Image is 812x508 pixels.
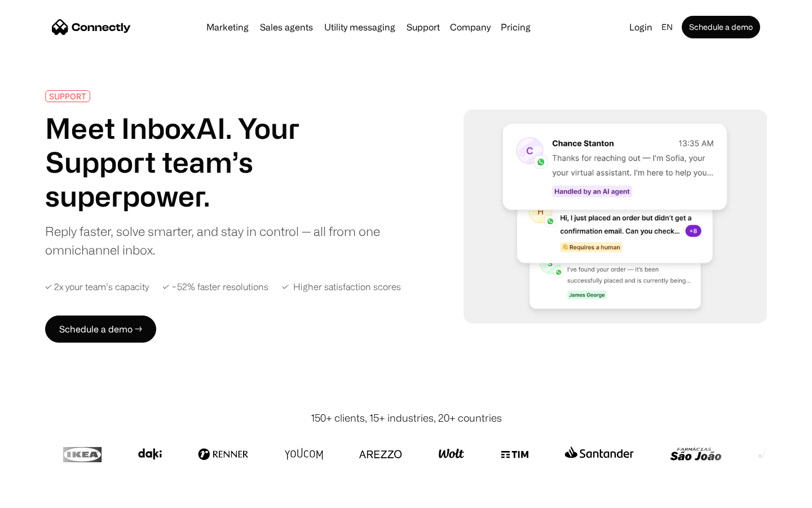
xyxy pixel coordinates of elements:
[450,19,491,35] div: Company
[625,19,657,35] a: Login
[45,282,149,292] div: ✓ 2x your team’s capacity
[45,316,156,343] a: Schedule a demo →
[11,487,68,504] aside: Language selected: English
[682,16,760,38] a: Schedule a demo
[162,282,268,292] div: ✓ ~52% faster resolutions
[282,282,401,292] div: ✓ Higher satisfaction scores
[45,111,388,213] h1: Meet InboxAI. Your Support team’s superpower.
[23,488,68,504] ul: Language list
[402,23,444,32] a: Support
[311,410,502,426] div: 150+ clients, 15+ industries, 20+ countries
[255,23,317,32] a: Sales agents
[661,19,673,35] div: en
[496,23,535,32] a: Pricing
[49,92,86,100] div: SUPPORT
[45,222,388,259] div: Reply faster, solve smarter, and stay in control — all from one omnichannel inbox.
[320,23,400,32] a: Utility messaging
[202,23,253,32] a: Marketing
